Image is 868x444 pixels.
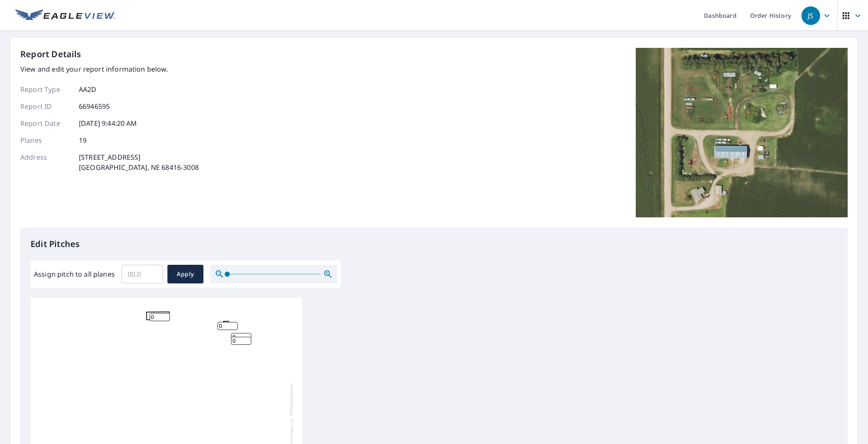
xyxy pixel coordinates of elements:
[174,269,197,280] span: Apply
[79,135,86,145] p: 19
[122,262,163,286] input: 00.0
[636,48,848,217] img: Top image
[79,84,97,94] p: AA2D
[15,9,115,22] img: EV Logo
[79,152,199,172] p: [STREET_ADDRESS] [GEOGRAPHIC_DATA], NE 68416-3008
[167,265,203,283] button: Apply
[20,64,199,74] p: View and edit your report information below.
[79,118,137,128] p: [DATE] 9:44:20 AM
[20,152,71,172] p: Address
[20,84,71,94] p: Report Type
[20,48,81,61] p: Report Details
[20,118,71,128] p: Report Date
[31,238,837,250] p: Edit Pitches
[20,101,71,111] p: Report ID
[20,135,71,145] p: Planes
[34,269,115,279] label: Assign pitch to all planes
[801,6,820,25] div: JS
[79,101,110,111] p: 66946595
